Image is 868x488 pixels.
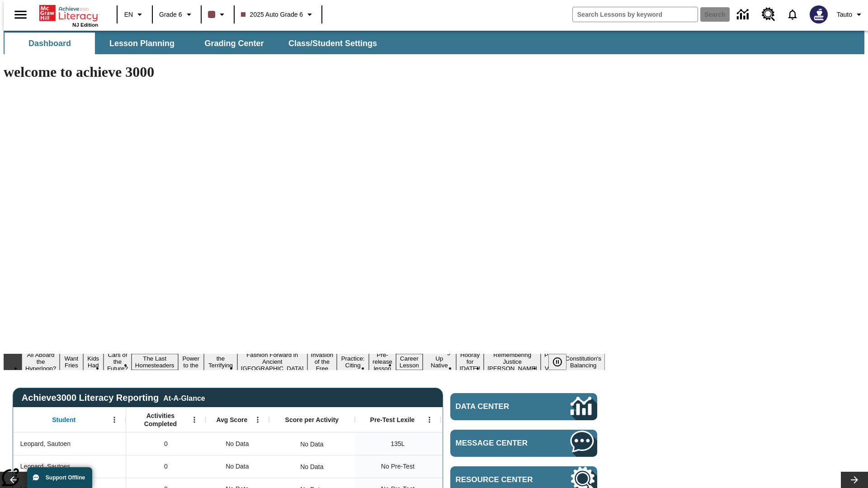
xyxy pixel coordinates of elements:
[156,6,198,23] button: Grade: Grade 6, Select a grade
[204,38,264,49] span: Grading Center
[159,10,182,19] span: Grade 6
[39,4,98,22] a: Home
[804,3,833,26] button: Select a new avatar
[22,350,60,373] button: Slide 1 All Aboard the Hyperloop?
[132,354,178,370] button: Slide 5 The Last Homesteaders
[456,475,543,484] span: Resource Center
[237,350,307,373] button: Slide 8 Fashion Forward in Ancient Rome
[126,455,206,478] div: 0, Leopard, Sautoes
[450,430,597,457] a: Message Center
[4,31,864,54] div: SubNavbar
[120,6,149,23] button: Language: EN, Select a language
[281,33,384,54] button: Class/Student Settings
[561,347,605,377] button: Slide 17 The Constitution's Balancing Act
[756,2,781,27] a: Resource Center, Will open in new tab
[484,350,541,373] button: Slide 15 Remembering Justice O'Connor
[781,3,804,26] a: Notifications
[104,350,132,373] button: Slide 4 Cars of the Future?
[369,350,396,373] button: Slide 11 Pre-release lesson
[370,416,415,424] span: Pre-Test Lexile
[423,347,456,377] button: Slide 13 Cooking Up Native Traditions
[541,350,561,373] button: Slide 16 Point of View
[221,435,253,453] span: No Data
[307,343,337,380] button: Slide 9 The Invasion of the Free CD
[206,432,269,455] div: No Data, Leopard, Sautoen
[285,416,339,424] span: Score per Activity
[20,439,71,449] span: Leopard, Sautoen
[5,33,95,54] button: Dashboard
[163,393,205,403] div: At-A-Glance
[296,458,328,476] div: No Data, Leopard, Sautoes
[731,2,756,27] a: Data Center
[456,350,484,373] button: Slide 14 Hooray for Constitution Day!
[72,22,98,28] span: NJ Edition
[20,462,71,471] span: Leopard, Sautoes
[164,439,168,449] span: 0
[97,33,187,54] button: Lesson Planning
[109,38,175,49] span: Lesson Planning
[126,432,206,455] div: 0, Leopard, Sautoen
[4,33,385,54] div: SubNavbar
[241,10,303,19] span: 2025 Auto Grade 6
[4,64,605,80] h1: welcome to achieve 3000
[164,462,168,471] span: 0
[46,474,85,481] span: Support Offline
[237,6,319,23] button: Class: 2025 Auto Grade 6, Select your class
[52,416,75,424] span: Student
[124,10,133,19] span: EN
[337,347,369,377] button: Slide 10 Mixed Practice: Citing Evidence
[423,413,436,427] button: Open Menu
[178,347,204,377] button: Slide 6 Solar Power to the People
[131,412,190,428] span: Activities Completed
[221,457,253,476] span: No Data
[548,354,576,370] div: Pause
[83,340,104,384] button: Slide 3 Dirty Jobs Kids Had To Do
[189,33,279,54] button: Grading Center
[391,439,405,449] span: 135 Lexile, Leopard, Sautoen
[381,462,415,471] span: No Pre-Test, Leopard, Sautoes
[396,354,423,370] button: Slide 12 Career Lesson
[108,413,121,427] button: Open Menu
[39,3,98,28] div: Home
[188,413,201,427] button: Open Menu
[841,472,868,488] button: Lesson carousel, Next
[450,393,597,420] a: Data Center
[7,1,34,28] button: Open side menu
[27,467,92,488] button: Support Offline
[28,38,71,49] span: Dashboard
[204,347,237,377] button: Slide 7 Attack of the Terrifying Tomatoes
[456,402,540,411] span: Data Center
[833,6,868,23] button: Profile/Settings
[206,455,269,478] div: No Data, Leopard, Sautoes
[22,393,205,403] span: Achieve3000 Literacy Reporting
[216,416,247,424] span: Avg Score
[456,439,543,448] span: Message Center
[251,413,264,427] button: Open Menu
[204,6,231,23] button: Class color is dark brown. Change class color
[810,5,828,23] img: Avatar
[288,38,377,49] span: Class/Student Settings
[573,7,698,22] input: search field
[548,354,566,370] button: Pause
[60,340,83,384] button: Slide 2 Do You Want Fries With That?
[296,435,328,453] div: No Data, Leopard, Sautoen
[837,10,852,19] span: Tauto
